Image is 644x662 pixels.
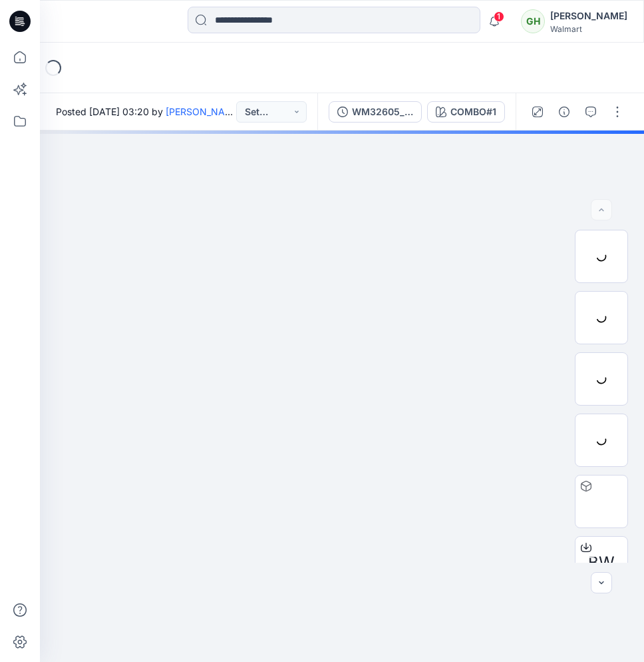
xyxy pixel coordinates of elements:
[56,105,236,119] span: Posted [DATE] 03:20 by
[554,101,575,123] button: Details
[427,101,505,123] button: COMBO#1
[550,8,627,24] div: [PERSON_NAME]
[450,105,496,119] div: COMBO#1
[166,106,242,117] a: [PERSON_NAME]
[494,11,504,22] span: 1
[588,551,615,575] span: BW
[521,9,545,33] div: GH
[352,105,413,119] div: WM32605_ADM_POINTELLE TANK_COLORWAY
[550,24,627,34] div: Walmart
[329,101,422,123] button: WM32605_ADM_POINTELLE TANK_COLORWAY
